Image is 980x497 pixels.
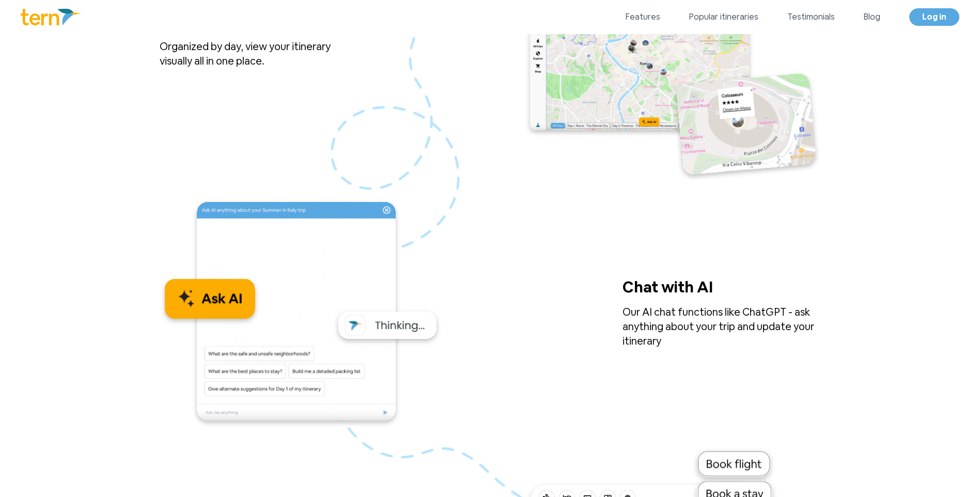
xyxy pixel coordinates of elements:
a: Log in [909,8,959,26]
span: Log in [922,11,946,22]
img: ask_ai.02a891be.svg [160,198,442,428]
p: Our AI chat functions like ChatGPT - ask anything about your trip and update your itinerary [623,305,821,348]
p: Chat with AI [623,278,788,305]
a: Testimonials [787,11,835,23]
a: Features [626,11,660,23]
a: Blog [864,11,880,23]
p: Organized by day, view your itinerary visually all in one place. [160,39,358,68]
img: Logo [21,9,81,25]
a: Popular itineraries [689,11,758,23]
